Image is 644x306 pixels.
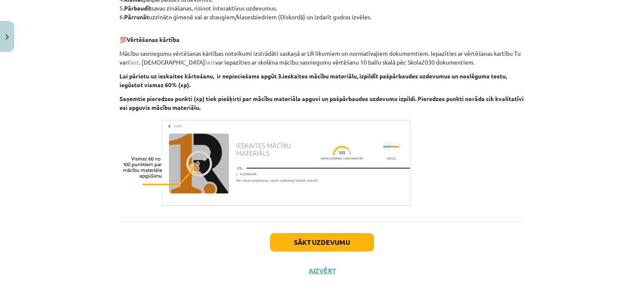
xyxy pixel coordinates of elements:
[124,4,151,12] b: Pārbaudīt
[270,233,374,252] button: Sākt uzdevumu
[119,95,524,111] b: Saņemtie pieredzes punkti (xp) tiek piešķirti par mācību materiāla apguvi un pašpārbaudes uzdevum...
[205,58,215,66] a: šeit
[306,267,338,275] button: Aizvērt
[5,34,9,40] img: icon-close-lesson-0947bae3869378f0d4975bcd49f059093ad1ed9edebbc8119c70593378902aed.svg
[127,36,179,43] b: Vērtēšanas kārtība
[119,49,525,67] p: Mācību sasniegumu vērtēšanas kārtības noteikumi izstrādāti saskaņā ar LR likumiem un normatīvajie...
[129,58,139,66] a: šeit
[124,13,149,21] b: Pārrunāt
[119,26,525,44] p: 💯
[119,72,507,88] b: Lai pārietu uz ieskaites kārtošanu, ir nepieciešams apgūt 3.ieskaites mācību materiālu, izpildīt ...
